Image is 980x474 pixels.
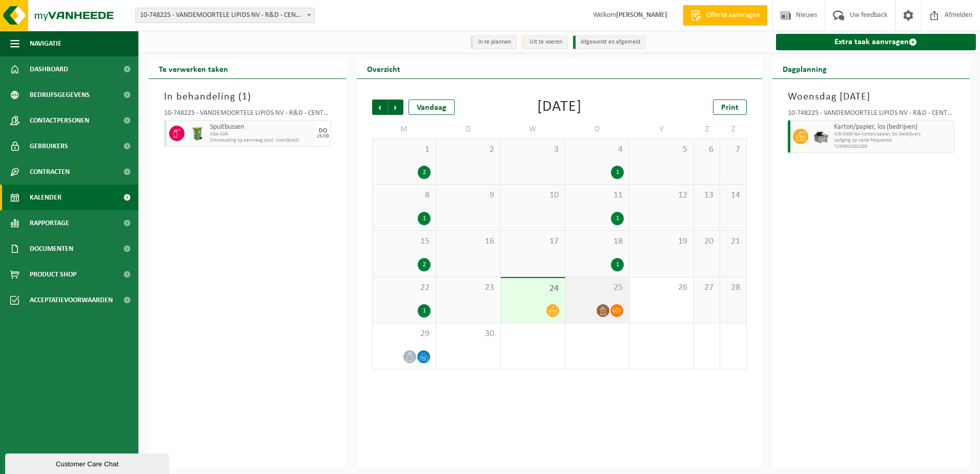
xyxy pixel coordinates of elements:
a: Offerte aanvragen [683,5,767,26]
span: Dashboard [30,56,68,82]
h2: Dagplanning [772,58,837,78]
span: T250002082380 [834,144,952,150]
span: Navigatie [30,31,62,56]
span: KGA Colli [210,131,313,137]
span: 22 [378,282,431,293]
span: 23 [441,282,495,293]
img: WB-5000-GAL-GY-01 [813,129,829,144]
span: 18 [570,236,624,247]
span: Bedrijfsgegevens [30,82,90,108]
span: Vorige [372,100,387,115]
span: Lediging op vaste frequentie [834,137,952,144]
span: 5 [635,144,688,155]
span: Offerte aanvragen [704,10,762,21]
span: Omwisseling op aanvraag (excl. voorrijkost) [210,137,313,144]
div: 1 [611,166,624,179]
td: M [372,120,437,139]
span: 7 [725,144,741,155]
iframe: chat widget [5,451,171,474]
span: 1 [378,144,431,155]
span: 10-748225 - VANDEMOORTELE LIPIDS NV - R&D - CENTER - IZEGEM [136,8,314,23]
span: 13 [699,190,714,201]
span: Spuitbussen [210,123,313,131]
span: Documenten [30,236,73,262]
h2: Overzicht [357,58,411,78]
span: 10 [506,190,560,201]
td: W [501,120,565,139]
li: Uit te voeren [522,35,568,49]
h3: Woensdag [DATE] [788,89,955,105]
div: 10-748225 - VANDEMOORTELE LIPIDS NV - R&D - CENTER - IZEGEM [788,110,955,120]
span: Volgende [388,100,403,115]
td: Z [720,120,746,139]
span: 9 [441,190,495,201]
span: 8 [378,190,431,201]
span: Gebruikers [30,133,68,159]
span: 12 [635,190,688,201]
div: [DATE] [537,100,582,115]
li: Afgewerkt en afgemeld [573,35,646,49]
h2: Te verwerken taken [149,58,238,78]
span: 28 [725,282,741,293]
a: Print [713,100,747,115]
div: 1 [418,304,431,318]
div: 1 [611,258,624,271]
span: 6 [699,144,714,155]
span: 29 [378,328,431,340]
div: 1 [418,212,431,225]
span: 30 [441,328,495,340]
h3: In behandeling ( ) [164,89,331,105]
li: In te plannen [471,35,517,49]
div: 2 [418,258,431,271]
span: 2 [441,144,495,155]
td: Z [694,120,720,139]
span: 19 [635,236,688,247]
td: D [436,120,501,139]
div: 10-748225 - VANDEMOORTELE LIPIDS NV - R&D - CENTER - IZEGEM [164,110,331,120]
span: 4 [570,144,624,155]
span: 27 [699,282,714,293]
span: Kalender [30,185,62,210]
span: 25 [570,282,624,293]
div: DO [319,128,327,134]
span: Acceptatievoorwaarden [30,287,113,313]
span: 11 [570,190,624,201]
span: Karton/papier, los (bedrijven) [834,123,952,131]
strong: [PERSON_NAME] [616,11,667,19]
img: WB-0240-HPE-GN-50 [190,126,205,141]
a: Extra taak aanvragen [776,34,976,50]
span: Product Shop [30,262,76,287]
span: 14 [725,190,741,201]
div: 25/09 [317,134,329,139]
span: 10-748225 - VANDEMOORTELE LIPIDS NV - R&D - CENTER - IZEGEM [135,8,315,23]
span: 3 [506,144,560,155]
span: Contactpersonen [30,108,89,133]
span: 1 [242,92,248,102]
span: 15 [378,236,431,247]
span: Contracten [30,159,70,185]
td: D [565,120,630,139]
span: Print [721,104,739,112]
span: WB-5000-GA karton/papier, los (bedrijven) [834,131,952,137]
span: Rapportage [30,210,69,236]
span: 20 [699,236,714,247]
div: 1 [611,212,624,225]
span: 16 [441,236,495,247]
td: V [629,120,694,139]
div: Vandaag [409,100,455,115]
span: 21 [725,236,741,247]
span: 17 [506,236,560,247]
span: 26 [635,282,688,293]
div: 2 [418,166,431,179]
span: 24 [506,283,560,294]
